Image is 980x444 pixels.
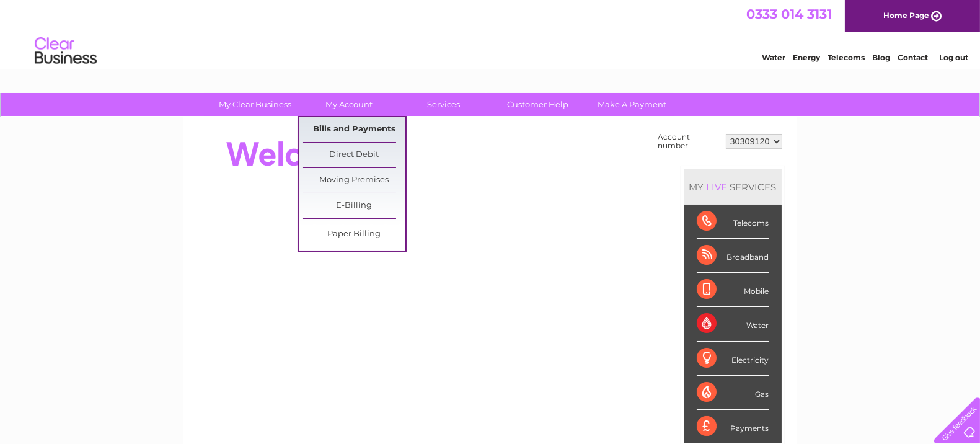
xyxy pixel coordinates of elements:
a: Moving Premises [303,168,405,193]
a: Contact [898,53,928,62]
a: Direct Debit [303,143,405,167]
a: Energy [793,53,820,62]
div: MY SERVICES [684,169,782,205]
div: Payments [697,410,769,443]
a: Blog [872,53,890,62]
td: Account number [655,130,723,153]
div: Gas [697,376,769,410]
a: Customer Help [487,93,589,116]
a: Telecoms [828,53,865,62]
a: Water [762,53,785,62]
div: LIVE [704,181,730,193]
a: 0333 014 3131 [746,6,832,22]
a: Bills and Payments [303,117,405,142]
a: My Account [298,93,400,116]
div: Broadband [697,239,769,273]
a: Make A Payment [581,93,683,116]
a: E-Billing [303,193,405,218]
a: My Clear Business [204,93,306,116]
a: Log out [939,53,968,62]
div: Clear Business is a trading name of Verastar Limited (registered in [GEOGRAPHIC_DATA] No. 3667643... [198,7,784,60]
div: Mobile [697,273,769,307]
div: Telecoms [697,205,769,239]
a: Paper Billing [303,222,405,247]
div: Water [697,307,769,341]
a: Services [392,93,495,116]
div: Electricity [697,342,769,376]
img: logo.png [34,32,97,70]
